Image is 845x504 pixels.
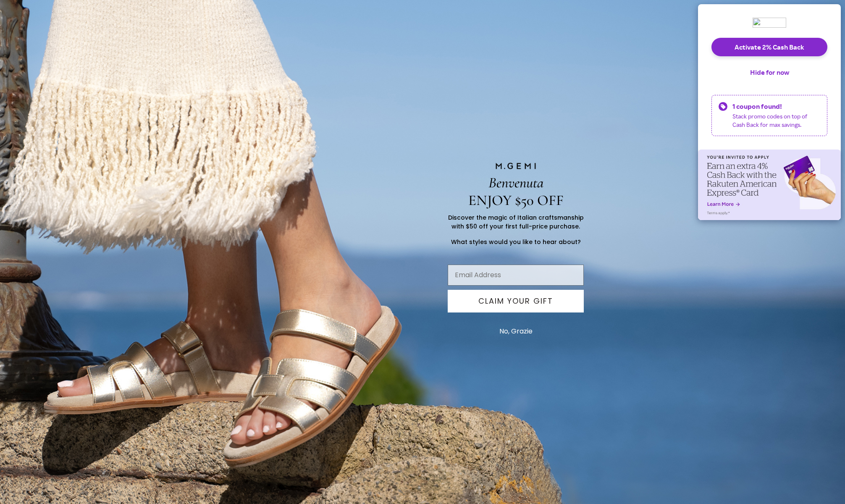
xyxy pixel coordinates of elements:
span: ENJOY $50 OFF [468,192,564,209]
span: Benvenuta [488,174,543,192]
button: No, Grazie [495,321,537,342]
button: Close dialog [827,3,842,18]
button: CLAIM YOUR GIFT [448,290,584,312]
span: Discover the magic of Italian craftsmanship with $50 off your first full-price purchase. [448,213,584,231]
input: Email Address [448,265,584,286]
span: What styles would you like to hear about? [451,238,581,246]
img: M.GEMI [495,162,537,170]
